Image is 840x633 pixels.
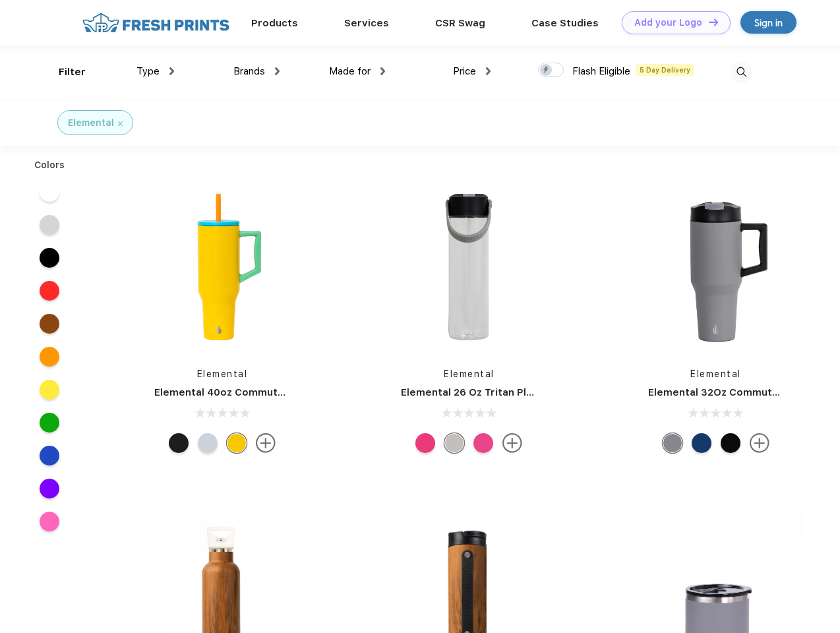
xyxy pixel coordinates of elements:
div: Lemon zest [227,433,247,453]
img: more.svg [750,433,769,453]
a: Products [251,17,298,29]
div: Filter [59,65,86,80]
img: dropdown.png [169,67,174,75]
span: Flash Eligible [572,65,630,77]
span: 5 Day Delivery [636,64,694,76]
div: Graphite [663,433,682,453]
div: Sign in [754,15,783,30]
div: Elemental [68,116,114,130]
div: Navy [692,433,711,453]
img: func=resize&h=266 [135,179,310,354]
div: Black Speckle [721,433,740,453]
div: Aurora Dream [198,433,218,453]
div: California Dreaming [169,433,189,453]
a: CSR Swag [435,17,485,29]
div: Pink Checkers [473,433,493,453]
a: Elemental [444,369,495,379]
a: Elemental 40oz Commuter Tumbler [154,386,333,398]
img: fo%20logo%202.webp [78,11,233,34]
img: DT [709,18,718,26]
div: Add your Logo [634,17,702,28]
span: Type [136,65,160,77]
span: Made for [329,65,371,77]
img: more.svg [256,433,276,453]
img: func=resize&h=266 [381,179,556,354]
img: desktop_search.svg [731,61,752,83]
a: Elemental 26 Oz Tritan Plastic Water Bottle [401,386,619,398]
div: Midnight Clear [444,433,464,453]
img: func=resize&h=266 [628,179,804,354]
span: Brands [233,65,265,77]
img: filter_cancel.svg [118,121,123,126]
img: dropdown.png [486,67,491,75]
a: Elemental [690,369,741,379]
a: Sign in [740,11,796,34]
a: Services [344,17,389,29]
a: Elemental 32Oz Commuter Tumbler [648,386,827,398]
div: Berries Blast [415,433,435,453]
img: dropdown.png [380,67,385,75]
span: Price [453,65,476,77]
div: Colors [24,158,75,172]
img: dropdown.png [275,67,280,75]
img: more.svg [502,433,522,453]
a: Elemental [197,369,248,379]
